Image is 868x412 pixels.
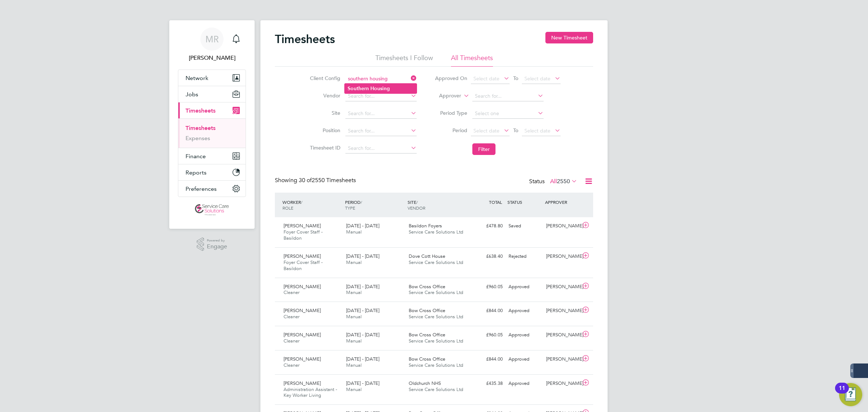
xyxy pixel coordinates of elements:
span: Network [186,75,208,81]
input: Search for... [345,74,417,84]
div: £844.00 [468,305,506,317]
span: TYPE [345,205,355,211]
div: £960.05 [468,281,506,293]
span: Manual [346,289,362,295]
span: [DATE] - [DATE] [346,356,379,362]
div: PERIOD [343,196,406,214]
span: Administration Assistant - Key Worker Living [284,386,337,399]
span: [PERSON_NAME] [284,380,321,386]
span: Reports [186,169,207,176]
span: [DATE] - [DATE] [346,223,379,229]
a: Expenses [186,135,210,142]
div: SITE [406,196,468,214]
li: All Timesheets [451,54,493,67]
div: 11 [839,388,845,398]
span: 2550 [557,178,570,185]
li: Timesheets I Follow [375,54,433,67]
a: Powered byEngage [197,237,227,251]
nav: Main navigation [169,20,255,229]
span: Bow Cross Office [409,307,445,314]
div: [PERSON_NAME] [543,281,581,293]
span: Manual [346,314,362,320]
span: Select date [524,75,550,82]
button: Preferences [178,181,246,197]
span: Foyer Cover Staff - Basildon [284,229,323,241]
b: Housing [370,85,390,92]
span: / [301,199,302,205]
span: Cleaner [284,338,299,344]
span: Service Care Solutions Ltd [409,314,463,320]
span: / [361,199,362,205]
span: Service Care Solutions Ltd [409,259,463,265]
button: Finance [178,148,246,164]
label: Position [308,127,340,134]
span: To [511,126,520,135]
button: Filter [472,143,495,155]
a: MR[PERSON_NAME] [178,28,246,62]
div: [PERSON_NAME] [543,251,581,262]
input: Search for... [472,91,544,101]
span: Manual [346,229,362,235]
span: Select date [473,75,499,82]
span: Service Care Solutions Ltd [409,338,463,344]
div: £960.05 [468,329,506,341]
span: / [416,199,418,205]
span: ROLE [282,205,293,211]
div: £435.38 [468,378,506,390]
span: Manual [346,386,362,392]
div: [PERSON_NAME] [543,305,581,317]
span: Service Care Solutions Ltd [409,386,463,392]
span: [PERSON_NAME] [284,283,321,290]
h2: Timesheets [275,32,335,46]
span: 30 of [299,177,312,184]
div: Timesheets [178,118,246,148]
span: [DATE] - [DATE] [346,307,379,314]
div: Approved [506,281,543,293]
input: Search for... [345,126,417,136]
span: [DATE] - [DATE] [346,380,379,386]
span: Finance [186,153,206,160]
div: WORKER [281,196,343,214]
input: Search for... [345,91,417,101]
div: Approved [506,329,543,341]
button: New Timesheet [545,32,593,43]
span: Timesheets [186,107,216,114]
button: Network [178,70,246,86]
img: servicecare-logo-retina.png [195,204,229,216]
span: [DATE] - [DATE] [346,253,379,259]
span: TOTAL [489,199,502,205]
span: Service Care Solutions Ltd [409,362,463,368]
b: Southern [348,85,369,92]
span: Manual [346,259,362,265]
button: Open Resource Center, 11 new notifications [839,383,862,406]
label: Period [435,127,467,134]
span: [DATE] - [DATE] [346,283,379,290]
button: Reports [178,164,246,180]
span: [DATE] - [DATE] [346,332,379,338]
span: Cleaner [284,362,299,368]
span: Select date [473,127,499,134]
span: Basildon Foyers [409,223,442,229]
div: Showing [275,177,357,184]
span: To [511,73,520,83]
label: Approved On [435,75,467,81]
span: Bow Cross Office [409,332,445,338]
span: Foyer Cover Staff - Basildon [284,259,323,272]
span: Engage [207,244,227,250]
span: MR [205,34,219,44]
span: VENDOR [408,205,425,211]
label: Client Config [308,75,340,81]
span: Powered by [207,237,227,244]
label: Timesheet ID [308,144,340,151]
span: [PERSON_NAME] [284,356,321,362]
span: Select date [524,127,550,134]
a: Go to home page [178,204,246,216]
div: Rejected [506,251,543,262]
button: Timesheets [178,102,246,118]
div: £638.40 [468,251,506,262]
label: Period Type [435,110,467,116]
div: £478.80 [468,220,506,232]
div: Approved [506,353,543,365]
div: Approved [506,378,543,390]
span: Dove Cott House [409,253,445,259]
